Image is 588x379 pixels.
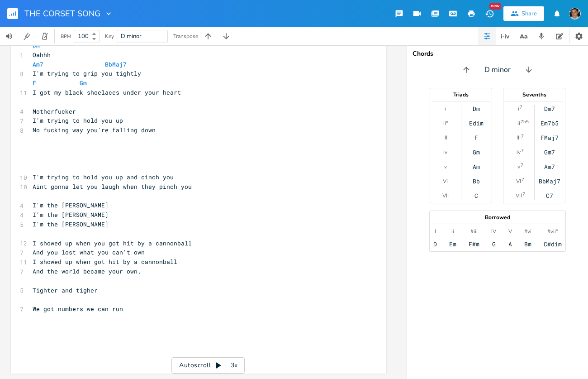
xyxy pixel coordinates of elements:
[503,92,565,97] div: Sevenths
[473,178,480,185] div: Bb
[544,149,555,156] div: Gm7
[444,163,447,170] div: v
[430,92,492,97] div: Triads
[173,34,198,39] div: Transpose
[33,182,192,191] span: Aint gonna let you laugh when they pinch you
[521,133,524,140] sup: 7
[33,79,36,87] span: F
[433,240,437,248] div: D
[547,228,558,235] div: #vii°
[522,176,524,183] sup: 7
[516,192,522,199] div: VII
[518,105,519,112] div: i
[24,10,100,18] span: THE CORSET SONG
[521,147,524,154] sup: 7
[33,126,156,134] span: No fucking way you're falling down
[80,79,87,87] span: Gm
[451,228,454,235] div: ii
[473,105,480,112] div: Dm
[33,107,76,115] span: Motherfucker
[226,357,242,374] div: 3x
[503,6,544,21] button: Share
[517,163,520,170] div: v
[539,178,560,185] div: BbMaj7
[544,163,555,170] div: Am7
[473,149,480,156] div: Gm
[474,192,478,199] div: C
[492,240,496,248] div: G
[443,149,447,156] div: iv
[517,120,520,127] div: ii
[33,88,181,96] span: I got my black shoelaces under your heart
[544,240,562,248] div: C#dim
[521,162,523,169] sup: 7
[544,105,555,112] div: Dm7
[171,357,245,374] div: Autoscroll
[491,228,496,235] div: IV
[524,240,531,248] div: Bm
[541,120,559,127] div: Em7b5
[33,267,141,275] span: And the world became your own.
[430,215,565,220] div: Borrowed
[33,239,192,247] span: I showed up when you got hit by a cannonball
[33,116,123,125] span: I'm trying to hold you up
[33,305,123,313] span: We got numbers we can run
[33,41,40,49] span: Dm
[508,240,512,248] div: A
[443,178,448,185] div: VI
[33,60,43,68] span: Am7
[445,105,446,112] div: i
[105,34,114,39] div: Key
[489,3,501,10] div: New
[33,220,109,228] span: I'm the [PERSON_NAME]
[33,286,98,294] span: Tighter and tigher
[480,5,498,22] button: New
[517,134,521,141] div: III
[516,178,521,185] div: VI
[508,228,512,235] div: V
[520,104,522,111] sup: 7
[517,149,521,156] div: iv
[569,8,581,19] img: John Pick
[449,240,456,248] div: Em
[33,173,174,181] span: I'm trying to hold you up and cinch you
[33,211,109,219] span: I'm the [PERSON_NAME]
[435,228,436,235] div: I
[521,118,529,125] sup: 7b5
[524,228,531,235] div: #vi
[470,228,478,235] div: #iii
[473,163,480,170] div: Am
[33,258,177,266] span: I showed up when got hit by a cannonball
[61,34,71,39] div: BPM
[541,134,559,141] div: FMaj7
[546,192,553,199] div: C7
[469,240,479,248] div: F#m
[413,51,583,57] div: Chords
[33,51,51,59] span: Oahhh
[443,134,447,141] div: III
[484,65,511,75] span: D minor
[522,191,525,198] sup: 7
[33,69,141,77] span: I'm trying to grip you tightly
[469,120,484,127] div: Edim
[121,32,142,40] span: D minor
[522,10,537,18] div: Share
[443,120,448,127] div: ii°
[33,248,145,256] span: And you lost what you can't own
[33,201,109,209] span: I'm the [PERSON_NAME]
[474,134,478,141] div: F
[105,60,127,68] span: BbMaj7
[442,192,449,199] div: VII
